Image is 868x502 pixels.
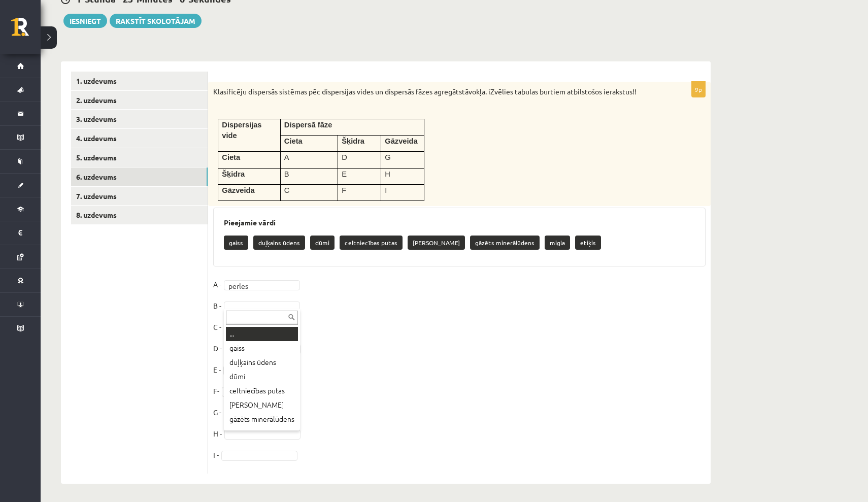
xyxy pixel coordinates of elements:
div: duļķains ūdens [226,355,298,370]
div: migla [226,426,298,441]
div: ... [226,327,298,341]
div: celtniecības putas [226,384,298,398]
div: [PERSON_NAME] [226,398,298,412]
div: dūmi [226,370,298,384]
div: gaiss [226,341,298,355]
div: gāzēts minerālūdens [226,412,298,426]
